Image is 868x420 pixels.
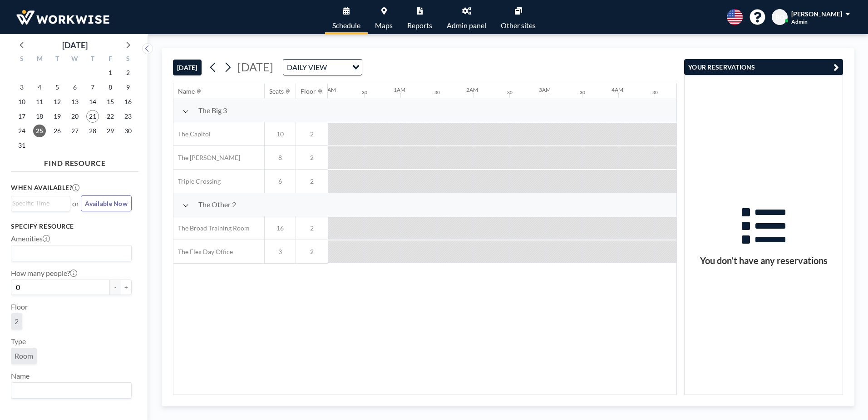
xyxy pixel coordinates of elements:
span: Thursday, August 21, 2025 [86,110,99,123]
span: 2 [15,317,19,326]
span: Sunday, August 10, 2025 [15,95,28,108]
span: The Broad Training Room [173,224,250,232]
h4: FIND RESOURCE [11,155,139,168]
span: Admin panel [447,22,486,29]
span: Room [15,351,33,360]
label: Amenities [11,234,50,243]
input: Search for option [12,247,126,259]
span: Saturday, August 30, 2025 [122,125,134,137]
span: Saturday, August 16, 2025 [122,95,134,108]
span: BO [775,13,784,21]
div: 12AM [321,86,336,93]
span: Maps [375,22,393,29]
label: Name [11,371,30,380]
span: Monday, August 11, 2025 [33,95,46,108]
div: 30 [362,90,367,95]
h3: You don’t have any reservations [685,255,843,266]
div: Search for option [283,60,362,75]
div: 30 [434,90,440,95]
span: Available Now [85,200,128,207]
span: The Capitol [173,130,211,138]
span: 2 [296,248,328,256]
button: + [121,280,132,295]
span: Tuesday, August 26, 2025 [51,125,64,137]
span: or [72,199,79,208]
span: Sunday, August 17, 2025 [15,110,28,123]
div: 30 [507,90,513,95]
span: Thursday, August 28, 2025 [86,125,99,137]
label: How many people? [11,269,77,278]
span: 10 [265,130,296,138]
div: 3AM [539,86,551,93]
span: Monday, August 18, 2025 [33,110,46,123]
div: F [101,54,119,65]
span: Saturday, August 9, 2025 [122,81,134,94]
span: [PERSON_NAME] [791,10,842,18]
span: Tuesday, August 5, 2025 [51,81,64,94]
div: Search for option [11,383,131,398]
span: Schedule [332,22,360,29]
span: Saturday, August 2, 2025 [122,66,134,79]
span: Sunday, August 24, 2025 [15,125,28,137]
span: Wednesday, August 20, 2025 [69,110,81,123]
span: Friday, August 22, 2025 [104,110,117,123]
div: Name [178,87,195,95]
span: Thursday, August 7, 2025 [86,81,99,94]
input: Search for option [330,61,347,73]
button: Available Now [81,195,132,211]
div: 2AM [466,86,478,93]
div: S [119,54,137,65]
span: 16 [265,224,296,232]
span: Sunday, August 31, 2025 [15,139,28,152]
span: Sunday, August 3, 2025 [15,81,28,94]
img: organization-logo [15,8,111,26]
span: Saturday, August 23, 2025 [122,110,134,123]
span: The Big 3 [198,106,227,115]
span: The [PERSON_NAME] [173,154,240,162]
input: Search for option [12,198,65,208]
span: Monday, August 4, 2025 [33,81,46,94]
span: Monday, August 25, 2025 [33,125,46,137]
div: 30 [652,90,658,95]
div: Seats [269,87,284,95]
span: Tuesday, August 19, 2025 [51,110,64,123]
div: T [49,54,66,65]
span: Wednesday, August 27, 2025 [69,125,81,137]
div: Search for option [11,196,70,210]
div: 30 [580,90,585,95]
div: 1AM [394,86,405,93]
label: Type [11,337,26,346]
div: Search for option [11,245,131,261]
span: 8 [265,154,296,162]
div: S [13,54,31,65]
span: Friday, August 8, 2025 [104,81,117,94]
div: W [66,54,84,65]
span: Thursday, August 14, 2025 [86,95,99,108]
label: Floor [11,302,28,311]
div: M [31,54,49,65]
span: Wednesday, August 6, 2025 [69,81,81,94]
span: 2 [296,154,328,162]
div: 4AM [612,86,623,93]
span: Triple Crossing [173,177,221,185]
span: The Other 2 [198,200,236,209]
span: 2 [296,224,328,232]
div: Floor [301,87,316,95]
input: Search for option [12,385,126,396]
span: 2 [296,177,328,185]
span: Tuesday, August 12, 2025 [51,95,64,108]
span: DAILY VIEW [285,61,329,73]
span: The Flex Day Office [173,248,233,256]
span: Other sites [501,22,536,29]
span: Friday, August 1, 2025 [104,66,117,79]
button: [DATE] [173,60,202,75]
span: Reports [407,22,432,29]
span: Wednesday, August 13, 2025 [69,95,81,108]
span: 6 [265,177,296,185]
span: Friday, August 29, 2025 [104,125,117,137]
span: 3 [265,248,296,256]
div: [DATE] [62,39,88,51]
button: YOUR RESERVATIONS [684,59,843,75]
span: Admin [791,18,808,25]
span: [DATE] [237,60,273,74]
